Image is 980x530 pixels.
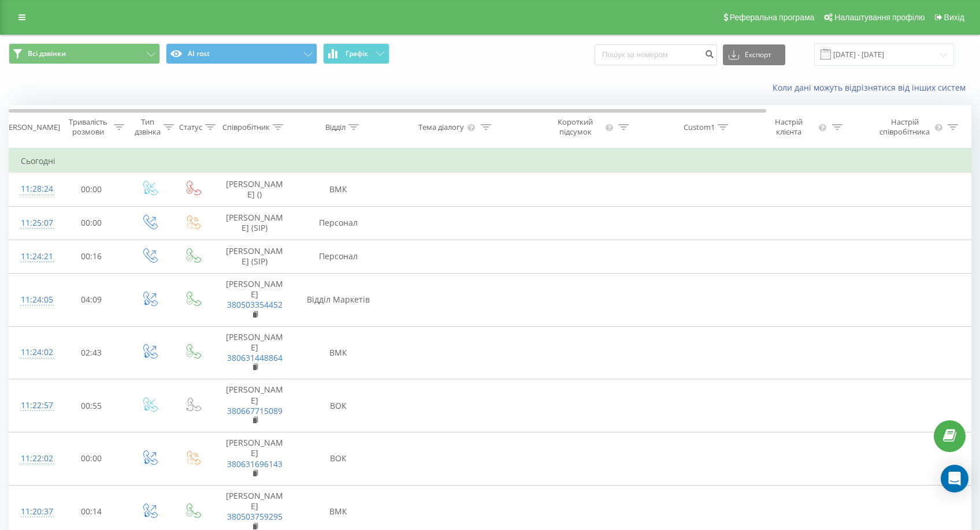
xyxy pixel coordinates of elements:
div: 11:20:37 [21,501,44,523]
div: Тип дзвінка [135,117,161,137]
td: 00:00 [55,206,128,240]
button: Експорт [723,44,785,65]
div: 11:22:02 [21,447,44,470]
span: Вихід [944,13,964,22]
span: Всі дзвінки [28,49,66,58]
a: 380631696143 [227,458,283,469]
div: Статус [179,122,202,132]
div: Настрій клієнта [762,117,815,137]
a: 380503759295 [227,511,283,522]
div: [PERSON_NAME] [2,122,60,132]
div: Настрій співробітника [877,117,933,137]
button: AI rost [166,43,317,64]
td: ВОК [295,379,382,432]
div: 11:25:07 [21,212,44,234]
a: 380503354452 [227,299,283,310]
div: 11:24:21 [21,245,44,268]
a: 380667715089 [227,405,283,416]
div: Custom1 [684,122,715,132]
div: Відділ [325,122,346,132]
button: Графік [323,43,389,64]
td: 00:16 [55,240,128,273]
td: 00:55 [55,379,128,432]
td: [PERSON_NAME] [214,379,295,432]
span: Реферальна програма [730,13,815,22]
td: ВОК [295,432,382,486]
td: 04:09 [55,273,128,326]
span: Налаштування профілю [834,13,925,22]
input: Пошук за номером [595,44,717,65]
td: 00:00 [55,173,128,206]
td: Відділ Маркетів [295,273,382,326]
td: Персонал [295,240,382,273]
div: Співробітник [222,122,270,132]
td: [PERSON_NAME] [214,273,295,326]
a: Коли дані можуть відрізнятися вiд інших систем [773,82,971,93]
div: Короткий підсумок [548,117,603,137]
td: ВМК [295,326,382,379]
td: 02:43 [55,326,128,379]
a: 380631448864 [227,352,283,363]
div: Open Intercom Messenger [941,465,968,492]
td: Персонал [295,206,382,240]
td: [PERSON_NAME] (SIP) [214,240,295,273]
div: Тема діалогу [418,122,464,132]
td: [PERSON_NAME] [214,326,295,379]
div: 11:24:05 [21,289,44,311]
div: 11:24:02 [21,341,44,364]
div: 11:22:57 [21,394,44,417]
div: Тривалість розмови [65,117,111,137]
td: [PERSON_NAME] () [214,173,295,206]
td: [PERSON_NAME] [214,432,295,486]
div: 11:28:24 [21,178,44,200]
td: 00:00 [55,432,128,486]
span: Графік [346,50,368,58]
td: [PERSON_NAME] (SIP) [214,206,295,240]
button: Всі дзвінки [9,43,160,64]
td: ВМК [295,173,382,206]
